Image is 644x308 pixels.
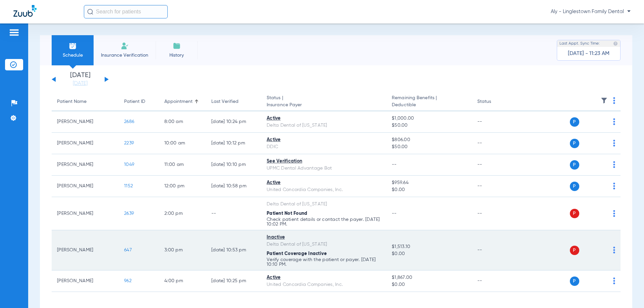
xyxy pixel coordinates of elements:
iframe: Chat Widget [610,276,644,308]
td: [PERSON_NAME] [52,270,119,292]
span: 2686 [124,119,134,124]
div: Active [267,136,381,143]
td: 3:00 PM [159,230,206,270]
img: group-dot-blue.svg [613,210,615,217]
span: $959.64 [392,179,466,186]
span: $50.00 [392,143,466,150]
div: Inactive [267,234,381,241]
span: 2639 [124,211,134,216]
th: Status | [261,93,386,111]
img: hamburger-icon [9,28,19,37]
td: -- [206,197,261,230]
span: Schedule [57,52,89,59]
span: Patient Coverage Inactive [267,251,327,256]
div: Patient ID [124,98,154,105]
td: -- [472,154,517,176]
div: Delta Dental of [US_STATE] [267,201,381,208]
div: Last Verified [211,98,238,105]
td: [DATE] 10:58 PM [206,176,261,197]
img: x.svg [598,118,605,125]
td: 8:00 AM [159,111,206,133]
span: Patient Not Found [267,211,307,216]
img: x.svg [598,210,605,217]
td: 11:00 AM [159,154,206,176]
p: Verify coverage with the patient or payer. [DATE] 10:10 PM. [267,257,381,267]
img: x.svg [598,140,605,146]
span: 647 [124,248,132,252]
td: [DATE] 10:25 PM [206,270,261,292]
img: group-dot-blue.svg [613,247,615,253]
td: 4:00 PM [159,270,206,292]
td: 2:00 PM [159,197,206,230]
input: Search for patients [84,5,168,18]
img: group-dot-blue.svg [613,97,615,104]
img: x.svg [598,161,605,168]
img: Schedule [69,42,77,50]
div: Patient ID [124,98,145,105]
span: Insurance Payer [267,102,381,109]
img: group-dot-blue.svg [613,118,615,125]
span: Deductible [392,102,466,109]
span: -- [392,162,397,167]
td: -- [472,111,517,133]
p: Check patient details or contact the payer. [DATE] 10:02 PM. [267,217,381,227]
img: x.svg [598,247,605,253]
span: P [570,139,579,148]
a: [DATE] [60,80,100,87]
td: -- [472,197,517,230]
span: Aly - Linglestown Family Dental [551,8,631,15]
span: Insurance Verification [99,52,151,59]
img: x.svg [598,278,605,284]
span: 2239 [124,141,134,145]
td: [PERSON_NAME] [52,111,119,133]
div: Last Verified [211,98,256,105]
div: Active [267,115,381,122]
div: Delta Dental of [US_STATE] [267,122,381,129]
span: $0.00 [392,281,466,288]
td: [DATE] 10:24 PM [206,111,261,133]
span: $1,000.00 [392,115,466,122]
img: group-dot-blue.svg [613,161,615,168]
td: [PERSON_NAME] [52,176,119,197]
li: [DATE] [60,72,100,87]
td: [PERSON_NAME] [52,230,119,270]
img: group-dot-blue.svg [613,183,615,189]
div: United Concordia Companies, Inc. [267,281,381,288]
div: Active [267,179,381,186]
td: -- [472,230,517,270]
th: Status [472,93,517,111]
span: $1,867.00 [392,274,466,281]
div: Appointment [164,98,201,105]
td: 10:00 AM [159,133,206,154]
span: 1049 [124,162,134,167]
img: x.svg [598,183,605,189]
img: Search Icon [87,9,93,15]
span: 1152 [124,184,133,188]
span: P [570,182,579,191]
img: Zuub Logo [13,5,37,17]
span: History [161,52,193,59]
span: $1,513.10 [392,243,466,250]
td: -- [472,270,517,292]
span: [DATE] - 11:23 AM [568,50,609,57]
span: P [570,209,579,218]
span: P [570,117,579,127]
img: History [173,42,181,50]
span: -- [392,211,397,216]
div: United Concordia Companies, Inc. [267,186,381,193]
td: [PERSON_NAME] [52,133,119,154]
th: Remaining Benefits | [386,93,472,111]
div: Patient Name [57,98,87,105]
span: P [570,246,579,255]
div: See Verification [267,158,381,165]
span: 962 [124,279,131,283]
td: [DATE] 10:12 PM [206,133,261,154]
span: $50.00 [392,122,466,129]
td: -- [472,176,517,197]
img: filter.svg [601,97,607,104]
td: 12:00 PM [159,176,206,197]
span: $0.00 [392,250,466,257]
td: [PERSON_NAME] [52,154,119,176]
span: Loading [326,303,346,308]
